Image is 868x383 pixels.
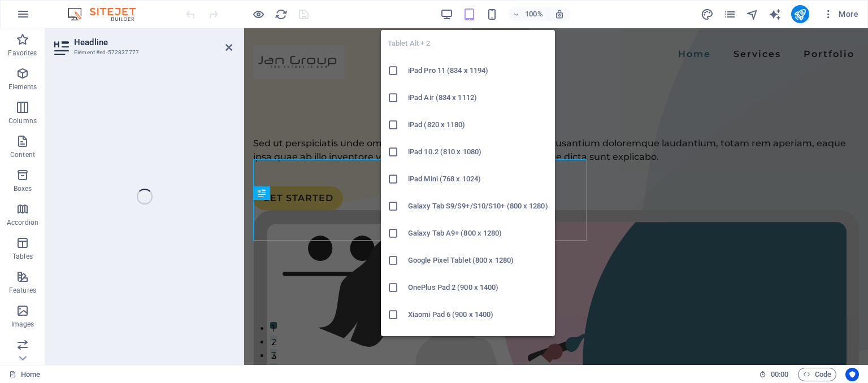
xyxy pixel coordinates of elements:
[554,9,565,19] i: On resize automatically adjust zoom level to fit chosen device.
[9,286,36,295] p: Features
[823,8,858,20] span: More
[779,370,780,378] span: :
[408,118,548,132] h6: iPad (820 x 1180)
[8,82,37,92] p: Elements
[508,7,548,21] button: 100%
[408,281,548,294] h6: OnePlus Pad 2 (900 x 1400)
[793,8,806,21] i: Publish
[275,8,288,21] i: Reload page
[769,8,782,21] i: AI Writer
[771,368,788,381] span: 00 00
[408,199,548,213] h6: Galaxy Tab S9/S9+/S10/S10+ (800 x 1280)
[7,218,38,227] p: Accordion
[10,150,35,159] p: Content
[408,64,548,77] h6: iPad Pro 11 (834 x 1194)
[408,145,548,159] h6: iPad 10.2 (810 x 1080)
[12,252,33,261] p: Tables
[746,8,759,21] i: Navigator
[408,254,548,267] h6: Google Pixel Tablet (800 x 1280)
[845,368,859,381] button: Usercentrics
[274,7,288,21] button: reload
[408,308,548,321] h6: Xiaomi Pad 6 (900 x 1400)
[14,184,32,193] p: Boxes
[8,49,37,58] p: Favorites
[723,7,737,21] button: pages
[746,7,759,21] button: navigator
[723,8,736,21] i: Pages (Ctrl+Alt+S)
[818,5,863,23] button: More
[11,320,34,329] p: Images
[9,368,40,381] a: Click to cancel selection. Double-click to open Pages
[525,7,543,21] h6: 100%
[408,227,548,240] h6: Galaxy Tab A9+ (800 x 1280)
[769,7,782,21] button: text_generator
[701,8,714,21] i: Design (Ctrl+Alt+Y)
[701,7,714,21] button: design
[791,5,809,23] button: publish
[759,368,789,381] h6: Session time
[251,7,265,21] button: Click here to leave preview mode and continue editing
[408,172,548,186] h6: iPad Mini (768 x 1024)
[408,91,548,105] h6: iPad Air (834 x 1112)
[408,335,548,349] h6: Huawei MatePad Pro 13.2 (900 x 1400)
[803,368,831,381] span: Code
[8,116,37,125] p: Columns
[65,7,150,21] img: Editor Logo
[798,368,836,381] button: Code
